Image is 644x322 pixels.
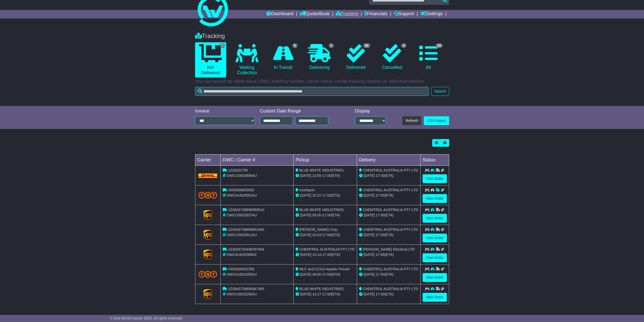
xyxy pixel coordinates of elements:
span: 17:00 [376,193,385,197]
a: Settings [421,10,443,18]
img: GetCarrierServiceLogo [203,210,212,220]
span: 7 [220,43,225,48]
div: - (ETA) [296,252,355,257]
span: 17:00 [376,174,385,178]
div: (ETA) [359,292,418,297]
span: CHEMTROL AUSTRALIA PTY LTD [363,208,418,212]
span: 17:00 [322,253,331,257]
td: Status [420,155,449,166]
a: 6 In Transit [267,42,299,72]
a: 7 Not Delivered [195,42,226,78]
span: 1Z30A5738698999510 [228,208,264,212]
span: 17:00 [322,292,331,296]
a: View Order [423,293,447,302]
span: 14:17 [312,292,321,296]
span: 17:00 [322,174,331,178]
button: Search [431,87,449,96]
span: OWCAU633562AU [226,193,257,197]
a: Financials [364,10,387,18]
div: - (ETA) [296,213,355,218]
span: [DATE] [364,213,375,217]
span: CHEMTROL AUSTRALIA PTY LTD [363,287,418,291]
p: You can search by client name, OWC tracking number, carrier name, carrier tracking number or refe... [195,79,449,84]
span: 17:00 [376,272,385,276]
button: Refresh [402,116,421,125]
span: 09:00 [312,272,321,276]
span: [DATE] [364,193,375,197]
span: [DATE] [364,253,375,257]
span: OWCAU632568NZ [226,253,257,257]
a: Dashboard [266,10,294,18]
span: BLUE-WHITE INDUSTRIES [299,208,344,212]
span: [DATE] [300,193,311,197]
span: OWCUS632208AU [226,292,257,296]
span: 6 [292,43,298,48]
span: 1Z30A5738699652463 [228,228,264,232]
a: 4 Cancelled [377,42,408,72]
a: Quote/Book [300,10,329,18]
span: [DATE] [300,233,311,237]
td: OWC / Carrier # [220,155,294,166]
span: [DATE] [364,174,375,178]
span: [DATE] [364,233,375,237]
span: 17:00 [376,213,385,217]
span: 13:14 [312,253,321,257]
span: [PERSON_NAME] Electrical LTD [363,247,415,251]
span: MLC and CCGS Aquatic Precint [299,267,349,271]
div: Tracking [193,32,452,40]
span: OWS000633562 [228,188,254,192]
span: 4 [401,43,406,48]
span: 1Z30A5738690947465 [228,287,264,291]
span: 09:00 [312,213,321,217]
a: CSV Export [424,116,449,125]
a: View Order [423,174,447,183]
a: View Order [423,253,447,262]
div: (ETA) [359,173,418,178]
span: OWCUS632811AU [226,233,257,237]
span: 17:00 [322,233,331,237]
span: 17:00 [376,292,385,296]
a: View Order [423,214,447,223]
div: Invoice [195,108,255,114]
div: (ETA) [359,252,418,257]
img: TNT_Domestic.png [198,271,217,278]
div: - (ETA) [296,193,355,198]
span: 82 [363,43,370,48]
span: OWS000632355 [228,267,254,271]
img: GetCarrierServiceLogo [203,250,212,260]
div: - (ETA) [296,232,355,238]
span: 10:43 [312,233,321,237]
img: DHL.png [198,174,217,178]
div: - (ETA) [296,292,355,297]
a: View Order [423,194,447,203]
td: Carrier [195,155,220,166]
span: [DATE] [300,292,311,296]
div: - (ETA) [296,173,355,178]
span: BLUE-WHITE INDUSTRIES [299,168,344,172]
span: CHEMTROL AUSTRALIA PTY LTD [299,247,355,251]
span: 1 [329,43,334,48]
span: [DATE] [300,253,311,257]
span: [DATE] [300,174,311,178]
a: 82 Delivered [340,42,371,72]
span: [DATE] [364,272,375,276]
span: 17:00 [376,253,385,257]
span: OWCAU632355AU [226,272,257,276]
a: View Order [423,234,447,242]
div: (ETA) [359,213,418,218]
div: (ETA) [359,193,418,198]
td: Delivery [357,155,420,166]
div: Display [355,108,386,114]
span: 1Z30A5730498267044 [228,247,264,251]
div: - (ETA) [296,272,355,277]
span: BLUE-WHITE INDUSTRIES [299,287,344,291]
span: 17:00 [376,233,385,237]
span: CHEMTROL AUSTRALIA PTY LTD [363,228,418,232]
span: [PERSON_NAME] Corp. [299,228,338,232]
img: TNT_Domestic.png [198,192,217,199]
a: 1 Delivering [304,42,335,72]
td: Pickup [294,155,357,166]
div: (ETA) [359,232,418,238]
span: 1228252756 [228,168,248,172]
span: 17:00 [322,193,331,197]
